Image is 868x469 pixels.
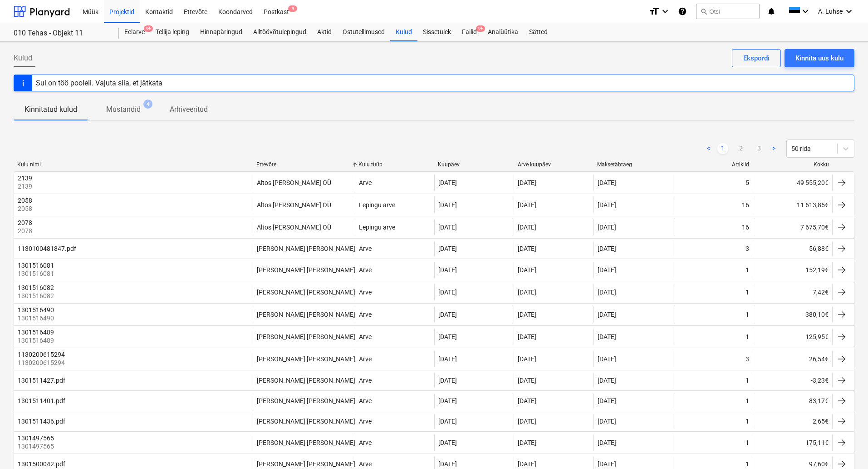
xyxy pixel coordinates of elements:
div: Arve [359,289,372,296]
div: [DATE] [438,377,457,384]
div: 1301516490 [18,306,54,314]
div: [DATE] [438,333,457,340]
span: search [700,8,707,15]
div: Altos [PERSON_NAME] OÜ [257,179,331,186]
div: [PERSON_NAME] [PERSON_NAME] OÜ [257,333,365,340]
a: Alltöövõtulepingud [248,23,312,41]
div: [DATE] [598,245,616,252]
p: Mustandid [106,104,141,115]
div: [DATE] [518,201,536,209]
a: Hinnapäringud [195,23,248,41]
div: 2139 [18,175,32,182]
a: Sätted [524,23,553,41]
div: 1 [745,266,749,274]
div: [DATE] [438,311,457,318]
div: [DATE] [598,201,616,209]
div: 380,10€ [753,306,832,323]
a: Kulud [390,23,417,41]
div: 1 [745,311,749,318]
div: [DATE] [598,397,616,404]
div: 125,95€ [753,329,832,345]
div: 5 [745,179,749,186]
div: [DATE] [518,460,536,468]
div: [DATE] [518,224,536,231]
div: 2,65€ [753,414,832,429]
div: 2078 [18,219,32,226]
span: 9+ [476,25,485,32]
div: Altos [PERSON_NAME] OÜ [257,201,331,209]
button: Ekspordi [732,49,781,67]
div: Arve [359,397,372,404]
div: 1 [745,439,749,446]
div: Lepingu arve [359,201,395,209]
span: 4 [143,100,152,109]
a: Page 2 [736,143,746,154]
div: Lepingu arve [359,224,395,231]
div: [DATE] [438,289,457,296]
div: 26,54€ [753,351,832,367]
a: Analüütika [482,23,524,41]
div: [DATE] [438,397,457,404]
p: 1130200615294 [18,358,67,367]
div: 1 [745,418,749,425]
div: 3 [745,245,749,252]
p: 2058 [18,204,34,213]
p: 1301516082 [18,291,56,300]
div: [DATE] [438,201,457,209]
div: Kinnita uus kulu [795,52,843,64]
div: 1301516489 [18,329,54,336]
div: [DATE] [438,439,457,446]
div: [PERSON_NAME] [PERSON_NAME] OÜ [257,418,365,425]
div: [DATE] [518,266,536,274]
div: Arve [359,333,372,340]
a: Page 3 [754,143,765,154]
p: 2139 [18,182,34,191]
div: [DATE] [438,245,457,252]
div: Ekspordi [743,52,770,64]
a: Next page [768,143,779,154]
div: Altos [PERSON_NAME] OÜ [257,224,331,231]
div: [DATE] [598,224,616,231]
div: [DATE] [598,333,616,340]
div: [DATE] [598,179,616,186]
div: 1301511427.pdf [18,377,65,384]
i: format_size [649,6,660,17]
a: Tellija leping [150,23,195,41]
a: Ostutellimused [337,23,390,41]
span: 9 [288,5,297,12]
span: A. Luhse [818,8,843,15]
div: [DATE] [598,289,616,296]
div: Artiklid [677,161,750,168]
button: Kinnita uus kulu [785,49,854,67]
div: Failid [456,23,482,41]
div: [PERSON_NAME] [PERSON_NAME] OÜ [257,289,365,296]
span: 9+ [144,25,153,32]
div: Eelarve [119,23,150,41]
div: [DATE] [518,418,536,425]
div: Sissetulek [417,23,456,41]
div: Arve [359,311,372,318]
div: [DATE] [598,418,616,425]
div: -3,23€ [753,373,832,388]
div: 1301497565 [18,434,54,442]
div: [DATE] [518,311,536,318]
div: Arve [359,355,372,363]
i: keyboard_arrow_down [660,6,671,17]
div: [DATE] [518,245,536,252]
div: 1301516081 [18,262,54,269]
p: 2078 [18,226,34,235]
p: Kinnitatud kulud [25,104,77,115]
div: Arve [359,460,372,468]
div: 010 Tehas - Objekt 11 [14,29,108,38]
div: Kuupäev [438,161,510,168]
div: [PERSON_NAME] [PERSON_NAME] OÜ [257,397,365,404]
div: Aktid [312,23,337,41]
div: [DATE] [598,439,616,446]
div: 175,11€ [753,434,832,451]
i: notifications [767,6,776,17]
div: 56,88€ [753,241,832,256]
div: Kulu nimi [17,161,249,168]
div: [DATE] [518,439,536,446]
